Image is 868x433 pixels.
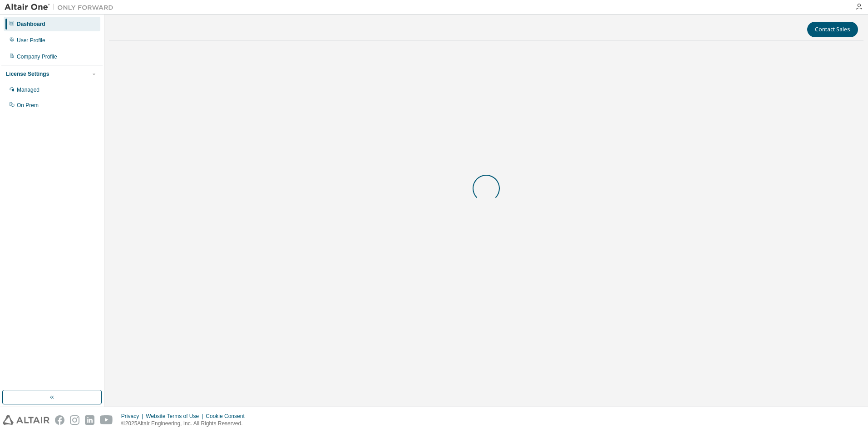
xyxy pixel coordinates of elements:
div: On Prem [17,102,39,109]
div: Dashboard [17,20,45,28]
div: Cookie Consent [206,413,250,420]
button: Contact Sales [807,22,858,37]
img: instagram.svg [70,415,79,425]
div: Website Terms of Use [146,413,206,420]
p: © 2025 Altair Engineering, Inc. All Rights Reserved. [121,420,250,428]
div: Managed [17,86,39,93]
img: youtube.svg [100,415,113,425]
div: User Profile [17,37,45,44]
img: linkedin.svg [85,415,94,425]
img: facebook.svg [55,415,64,425]
img: altair_logo.svg [3,415,49,425]
div: License Settings [6,70,49,78]
img: Altair One [5,3,118,12]
div: Privacy [121,413,146,420]
div: Company Profile [17,53,57,60]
